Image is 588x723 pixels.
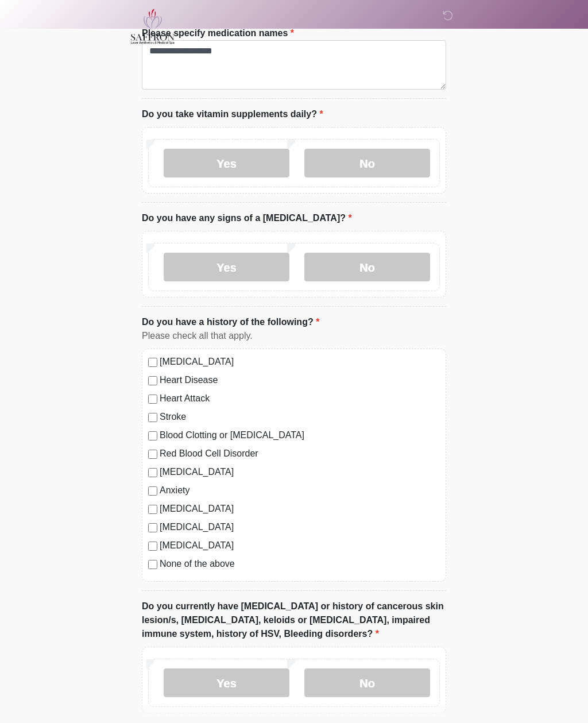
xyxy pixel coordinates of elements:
[160,428,440,442] label: Blood Clotting or [MEDICAL_DATA]
[142,329,446,343] div: Please check all that apply.
[148,542,157,551] input: [MEDICAL_DATA]
[160,539,440,552] label: [MEDICAL_DATA]
[148,523,157,532] input: [MEDICAL_DATA]
[304,253,430,281] label: No
[142,315,319,329] label: Do you have a history of the following?
[148,395,157,404] input: Heart Attack
[164,253,289,281] label: Yes
[160,520,440,534] label: [MEDICAL_DATA]
[160,410,440,424] label: Stroke
[142,211,352,225] label: Do you have any signs of a [MEDICAL_DATA]?
[148,358,157,367] input: [MEDICAL_DATA]
[142,600,446,641] label: Do you currently have [MEDICAL_DATA] or history of cancerous skin lesion/s, [MEDICAL_DATA], keloi...
[160,392,440,405] label: Heart Attack
[148,560,157,569] input: None of the above
[148,413,157,422] input: Stroke
[148,468,157,477] input: [MEDICAL_DATA]
[130,9,175,44] img: Saffron Laser Aesthetics and Medical Spa Logo
[148,486,157,496] input: Anxiety
[160,557,440,571] label: None of the above
[148,450,157,459] input: Red Blood Cell Disorder
[164,668,289,697] label: Yes
[148,376,157,385] input: Heart Disease
[304,149,430,177] label: No
[160,447,440,461] label: Red Blood Cell Disorder
[148,505,157,514] input: [MEDICAL_DATA]
[148,431,157,440] input: Blood Clotting or [MEDICAL_DATA]
[304,668,430,697] label: No
[160,465,440,479] label: [MEDICAL_DATA]
[160,502,440,516] label: [MEDICAL_DATA]
[160,355,440,369] label: [MEDICAL_DATA]
[160,373,440,387] label: Heart Disease
[160,484,440,497] label: Anxiety
[164,149,289,177] label: Yes
[142,107,323,121] label: Do you take vitamin supplements daily?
